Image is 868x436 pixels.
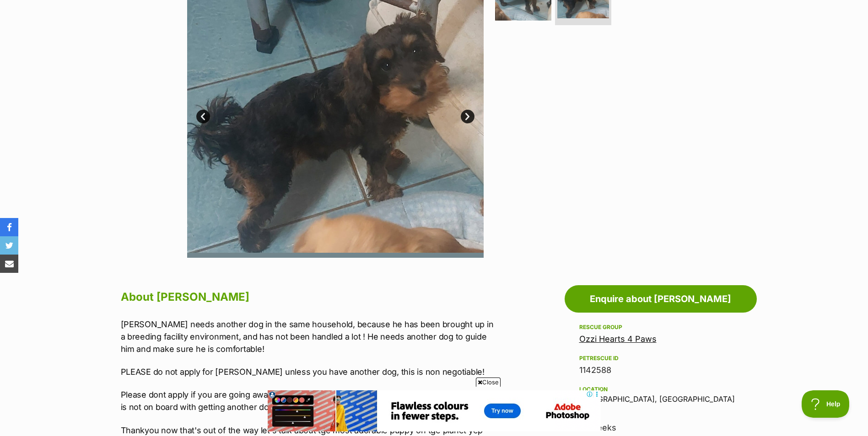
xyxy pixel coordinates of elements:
p: [PERSON_NAME] needs another dog in the same household, because he has been brought up in a breedi... [121,318,499,355]
div: [GEOGRAPHIC_DATA], [GEOGRAPHIC_DATA] [579,384,742,403]
p: Please dont apply if you are going away , and won't be back for a couple of weeks, or if your fam... [121,388,499,413]
a: Ozzi Hearts 4 Paws [579,334,657,344]
a: Enquire about [PERSON_NAME] [565,285,757,313]
div: Age [579,412,742,420]
div: PetRescue ID [579,355,742,362]
a: Prev [196,110,210,123]
div: 14 weeks [579,421,742,434]
div: Rescue group [579,324,742,331]
iframe: Help Scout Beacon - Open [802,390,850,418]
span: Close [476,378,501,387]
p: PLEASE do not apply for [PERSON_NAME] unless you have another dog, this is non negotiable! [121,366,499,378]
a: Next [461,110,474,123]
h2: About [PERSON_NAME] [121,287,499,307]
div: Location [579,386,742,393]
iframe: Advertisement [268,390,601,431]
div: 1142588 [579,364,742,377]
